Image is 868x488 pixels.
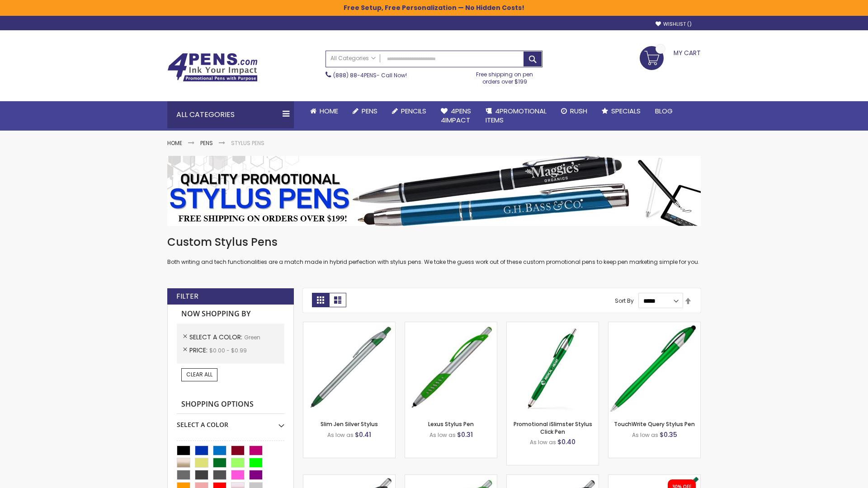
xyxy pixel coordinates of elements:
[167,101,294,128] div: All Categories
[303,322,395,329] a: Slim Jen Silver Stylus-Green
[189,333,244,342] span: Select A Color
[385,101,434,121] a: Pencils
[167,235,701,266] div: Both writing and tech functionalities are a match made in hybrid perfection with stylus pens. We ...
[507,474,599,482] a: Lexus Metallic Stylus Pen-Green
[177,395,284,414] strong: Shopping Options
[660,430,677,439] span: $0.35
[656,21,692,28] a: Wishlist
[507,322,599,414] img: Promotional iSlimster Stylus Click Pen-Green
[333,71,407,79] span: - Call Now!
[530,438,556,446] span: As low as
[167,156,701,226] img: Stylus Pens
[514,420,592,435] a: Promotional iSlimster Stylus Click Pen
[648,101,680,121] a: Blog
[326,51,380,66] a: All Categories
[554,101,594,121] a: Rush
[655,106,673,116] span: Blog
[428,420,474,428] a: Lexus Stylus Pen
[181,368,217,381] a: Clear All
[434,101,478,131] a: 4Pens4impact
[209,347,247,354] span: $0.00 - $0.99
[167,235,701,249] h1: Custom Stylus Pens
[330,55,376,62] span: All Categories
[486,106,547,125] span: 4PROMOTIONAL ITEMS
[457,430,473,439] span: $0.31
[177,414,284,429] div: Select A Color
[167,139,182,147] a: Home
[441,106,471,125] span: 4Pens 4impact
[327,431,354,439] span: As low as
[186,371,212,378] span: Clear All
[632,431,658,439] span: As low as
[570,106,587,116] span: Rush
[176,291,198,301] strong: Filter
[231,139,264,147] strong: Stylus Pens
[200,139,213,147] a: Pens
[609,322,700,414] img: TouchWrite Query Stylus Pen-Green
[312,293,329,307] strong: Grid
[167,53,258,82] img: 4Pens Custom Pens and Promotional Products
[429,431,456,439] span: As low as
[303,101,345,121] a: Home
[177,305,284,324] strong: Now Shopping by
[507,322,599,329] a: Promotional iSlimster Stylus Click Pen-Green
[405,322,497,329] a: Lexus Stylus Pen-Green
[609,322,700,329] a: TouchWrite Query Stylus Pen-Green
[614,420,695,428] a: TouchWrite Query Stylus Pen
[333,71,377,79] a: (888) 88-4PENS
[401,106,426,116] span: Pencils
[557,437,576,446] span: $0.40
[244,333,260,341] span: Green
[355,430,371,439] span: $0.41
[189,346,209,355] span: Price
[321,420,378,428] a: Slim Jen Silver Stylus
[405,322,497,414] img: Lexus Stylus Pen-Green
[303,322,395,414] img: Slim Jen Silver Stylus-Green
[303,474,395,482] a: Boston Stylus Pen-Green
[478,101,554,131] a: 4PROMOTIONALITEMS
[594,101,648,121] a: Specials
[467,67,543,85] div: Free shipping on pen orders over $199
[362,106,377,116] span: Pens
[615,297,634,305] label: Sort By
[405,474,497,482] a: Boston Silver Stylus Pen-Green
[345,101,385,121] a: Pens
[320,106,338,116] span: Home
[609,474,700,482] a: iSlimster II - Full Color-Green
[611,106,641,116] span: Specials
